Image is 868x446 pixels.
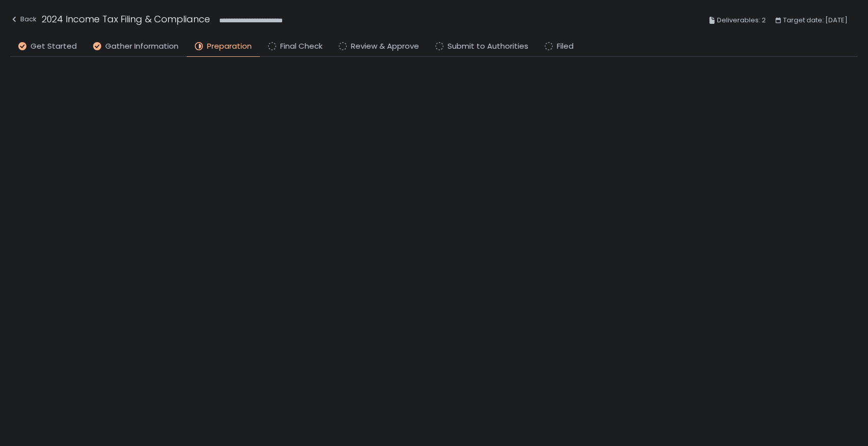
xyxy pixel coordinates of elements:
[717,14,766,26] span: Deliverables: 2
[105,41,178,52] span: Gather Information
[557,41,574,52] span: Filed
[783,14,848,26] span: Target date: [DATE]
[207,41,252,52] span: Preparation
[10,12,37,29] button: Back
[351,41,419,52] span: Review & Approve
[31,41,77,52] span: Get Started
[447,41,528,52] span: Submit to Authorities
[42,12,210,26] h1: 2024 Income Tax Filing & Compliance
[280,41,322,52] span: Final Check
[10,13,37,25] div: Back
